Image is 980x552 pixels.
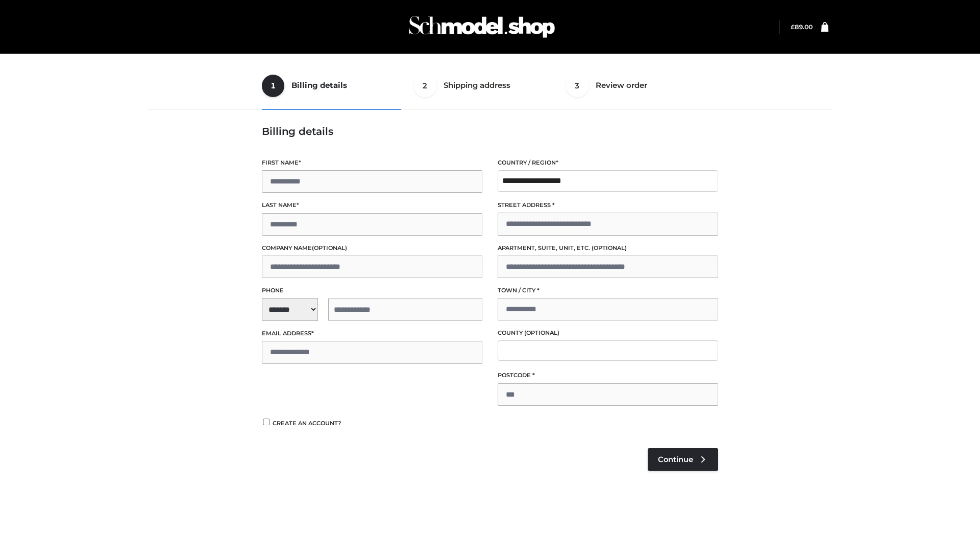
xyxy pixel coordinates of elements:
[312,244,347,251] span: (optional)
[262,125,718,137] h3: Billing details
[791,23,813,31] bdi: 89.00
[262,158,482,168] label: First name
[405,7,558,47] img: Schmodel Admin 964
[262,200,482,210] label: Last name
[262,329,482,338] label: Email address
[498,158,718,168] label: Country / Region
[498,243,718,253] label: Apartment, suite, unit, etc.
[498,200,718,210] label: Street address
[498,371,718,380] label: Postcode
[262,419,271,425] input: Create an account?
[498,328,718,338] label: County
[791,23,813,31] a: £89.00
[524,329,559,336] span: (optional)
[273,420,341,427] span: Create an account?
[648,448,718,471] a: Continue
[262,243,482,253] label: Company name
[262,286,482,295] label: Phone
[592,244,627,251] span: (optional)
[658,455,693,464] span: Continue
[791,23,795,31] span: £
[498,286,718,295] label: Town / City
